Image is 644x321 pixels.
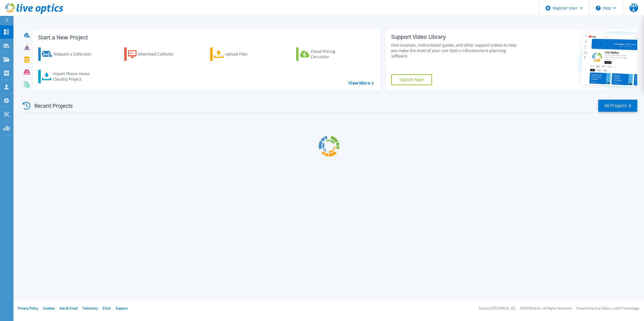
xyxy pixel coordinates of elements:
[103,306,111,310] a: EULA
[138,49,181,60] div: Download Collector
[311,49,354,60] div: Cloud Pricing Calculator
[21,99,80,112] div: Recent Projects
[296,47,356,61] a: Cloud Pricing Calculator
[43,306,55,310] a: Cookies
[60,306,78,310] a: Ads & Email
[210,47,270,61] a: Upload Files
[116,306,127,310] a: Support
[479,307,515,310] li: Version: [TECHNICAL_ID]
[124,47,184,61] a: Download Collector
[38,34,373,40] h3: Start a New Project
[598,100,637,112] a: All Projects
[348,81,373,86] a: View More
[38,47,98,61] a: Request a Collection
[53,71,95,82] div: Import Phone Home CloudIQ Project
[225,49,268,60] div: Upload Files
[54,49,97,60] div: Request a Collection
[391,74,432,85] a: Explore Now!
[391,33,521,40] div: Support Video Library
[520,307,572,310] li: © 2025 Dell Inc. All Rights Reserved
[18,306,38,310] a: Privacy Policy
[391,43,521,59] div: Find tutorials, instructional guides and other support videos to help you make the most of your L...
[576,307,639,310] li: Powered by Live Optics, a Dell Technology
[82,306,98,310] a: Telemetry
[629,4,638,12] span: MAA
